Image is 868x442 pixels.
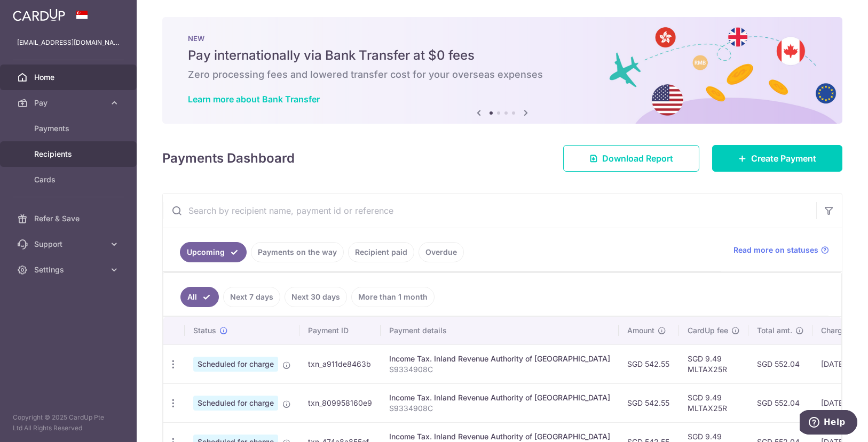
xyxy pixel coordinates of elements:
span: Recipients [34,149,105,159]
img: CardUp [13,9,65,21]
span: Help [24,7,46,17]
a: Payments on the way [251,242,344,262]
h5: Pay internationally via Bank Transfer at $0 fees [188,47,817,64]
td: SGD 9.49 MLTAX25R [679,344,748,383]
a: Upcoming [180,242,247,262]
p: [EMAIL_ADDRESS][DOMAIN_NAME] [17,37,120,48]
a: Next 7 days [223,287,280,307]
p: S9334908C [389,364,610,375]
a: More than 1 month [351,287,435,307]
td: SGD 9.49 MLTAX25R [679,383,748,422]
span: Cards [34,174,105,185]
a: Download Report [563,145,699,172]
iframe: Opens a widget where you can find more information [800,410,857,437]
td: txn_809958160e9 [299,383,381,422]
a: Next 30 days [285,287,347,307]
th: Payment details [381,317,619,344]
th: Payment ID [299,317,381,344]
span: CardUp fee [688,325,728,336]
div: Income Tax. Inland Revenue Authority of [GEOGRAPHIC_DATA] [389,353,610,364]
span: Scheduled for charge [193,357,278,372]
span: Status [193,325,216,336]
span: Read more on statuses [733,245,818,255]
a: Learn more about Bank Transfer [188,94,320,105]
td: SGD 542.55 [619,383,679,422]
span: Settings [34,264,105,275]
a: All [180,287,219,307]
span: Download Report [602,152,673,165]
a: Overdue [419,242,464,262]
td: SGD 542.55 [619,344,679,383]
span: Support [34,239,105,250]
td: txn_a911de8463b [299,344,381,383]
a: Create Payment [712,145,842,172]
span: Amount [627,325,654,336]
span: Create Payment [751,152,816,165]
span: Charge date [821,325,865,336]
a: Recipient paid [348,242,414,262]
a: Read more on statuses [733,245,829,255]
p: S9334908C [389,403,610,414]
div: Income Tax. Inland Revenue Authority of [GEOGRAPHIC_DATA] [389,392,610,403]
td: SGD 552.04 [748,344,812,383]
img: Bank transfer banner [162,17,842,124]
span: Refer & Save [34,213,105,224]
span: Total amt. [757,325,792,336]
h4: Payments Dashboard [162,149,295,168]
div: Income Tax. Inland Revenue Authority of [GEOGRAPHIC_DATA] [389,431,610,442]
span: Pay [34,98,105,108]
span: Home [34,72,105,83]
span: Scheduled for charge [193,396,278,411]
td: SGD 552.04 [748,383,812,422]
h6: Zero processing fees and lowered transfer cost for your overseas expenses [188,68,817,81]
p: NEW [188,34,817,43]
input: Search by recipient name, payment id or reference [163,194,816,228]
span: Payments [34,123,105,134]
